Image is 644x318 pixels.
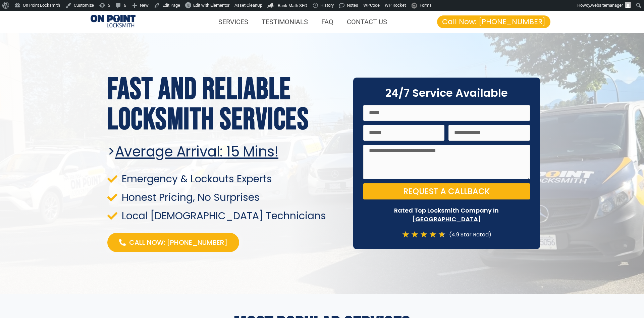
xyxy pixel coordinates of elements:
[115,142,279,162] u: Average arrival: 15 Mins!
[363,206,530,223] p: Rated Top Locksmith Company In [GEOGRAPHIC_DATA]
[107,75,345,135] h1: Fast and reliable locksmith services
[193,3,229,8] span: Edit with Elementor
[437,15,550,28] a: Call Now: [PHONE_NUMBER]
[315,14,340,30] a: FAQ
[591,3,623,8] span: websitemanager
[442,18,545,26] span: Call Now: [PHONE_NUMBER]
[363,183,530,199] button: Request a Callback
[255,14,315,30] a: TESTIMONIALS
[107,233,239,252] a: Call Now: [PHONE_NUMBER]
[120,174,272,183] span: Emergency & Lockouts Experts
[278,3,307,8] span: Rank Math SEO
[438,230,446,239] i: ★
[429,230,437,239] i: ★
[446,230,491,239] div: (4.9 Star Rated)
[91,15,136,29] img: Proximity Locksmiths 1
[402,230,446,239] div: 4.7/5
[403,187,490,195] span: Request a Callback
[120,211,326,220] span: Local [DEMOGRAPHIC_DATA] Technicians
[120,193,260,202] span: Honest Pricing, No Surprises
[340,14,394,30] a: CONTACT US
[402,230,410,239] i: ★
[107,143,345,160] h2: >
[411,230,419,239] i: ★
[420,230,428,239] i: ★
[212,14,255,30] a: SERVICES
[363,88,530,98] h2: 24/7 Service Available
[129,238,227,247] span: Call Now: [PHONE_NUMBER]
[363,105,530,204] form: On Point Locksmith Victoria Form
[142,14,394,30] nav: Menu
